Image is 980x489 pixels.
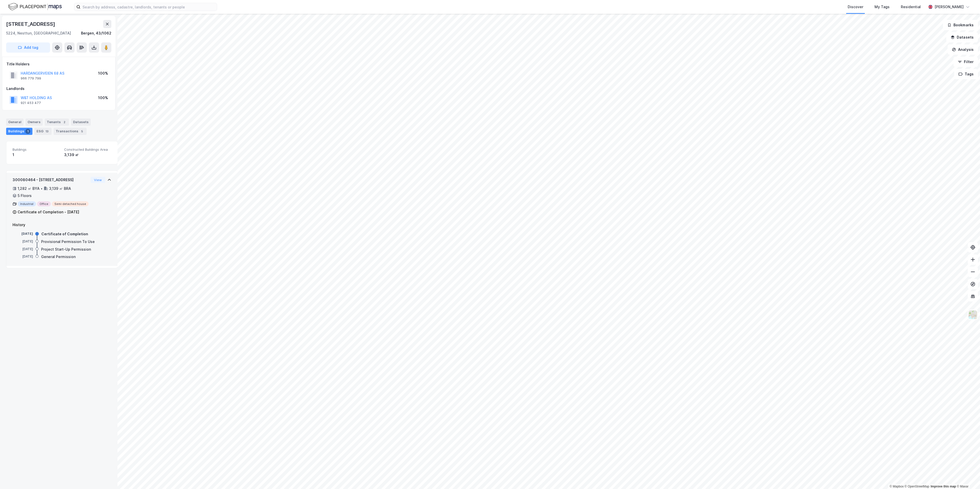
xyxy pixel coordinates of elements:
[64,147,112,152] span: Constructed Buildings Area
[6,42,50,53] button: Add tag
[13,231,33,236] div: [DATE]
[943,20,978,30] button: Bookmarks
[54,128,87,135] div: Transactions
[954,69,978,79] button: Tags
[13,239,33,244] div: [DATE]
[21,101,41,105] div: 921 453 477
[98,70,108,76] div: 100%
[6,20,56,28] div: [STREET_ADDRESS]
[64,152,112,158] div: 3,139 ㎡
[98,95,108,101] div: 100%
[13,177,89,183] div: 300080464 - [STREET_ADDRESS]
[6,119,23,126] div: General
[49,185,71,192] div: 3,139 ㎡ BRA
[34,128,52,135] div: ESG
[21,76,41,80] div: 966 779 799
[13,147,60,152] span: Buildings
[71,119,91,126] div: Datasets
[931,485,956,488] a: Improve this map
[41,246,91,252] div: Project Start-Up Permission
[953,57,978,67] button: Filter
[890,485,904,488] a: Mapbox
[41,231,88,237] div: Certificate of Completion
[26,119,43,126] div: Owners
[41,254,76,260] div: General Permission
[6,86,111,92] div: Landlords
[901,4,921,10] div: Residential
[41,187,43,191] div: •
[848,4,863,10] div: Discover
[954,464,980,489] iframe: Chat Widget
[80,3,217,11] input: Search by address, cadastre, landlords, tenants or people
[8,2,62,11] img: logo.f888ab2527a4732fd821a326f86c7f29.svg
[91,177,105,183] button: View
[13,254,33,259] div: [DATE]
[18,185,40,192] div: 1,282 ㎡ BYA
[41,239,95,245] div: Provisional Permission To Use
[44,129,50,134] div: 13
[935,4,964,10] div: [PERSON_NAME]
[968,310,978,320] img: Z
[13,152,60,158] div: 1
[6,61,111,67] div: Title Holders
[18,209,79,215] div: Certificate of Completion - [DATE]
[79,129,85,134] div: 5
[13,247,33,251] div: [DATE]
[948,44,978,55] button: Analysis
[81,30,111,36] div: Bergen, 43/1062
[18,193,32,199] div: 5 Floors
[6,128,32,135] div: Buildings
[946,32,978,42] button: Datasets
[875,4,890,10] div: My Tags
[25,129,30,134] div: 1
[62,120,67,125] div: 2
[905,485,929,488] a: OpenStreetMap
[45,119,69,126] div: Tenants
[13,222,111,228] div: History
[6,30,71,36] div: 5224, Nesttun, [GEOGRAPHIC_DATA]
